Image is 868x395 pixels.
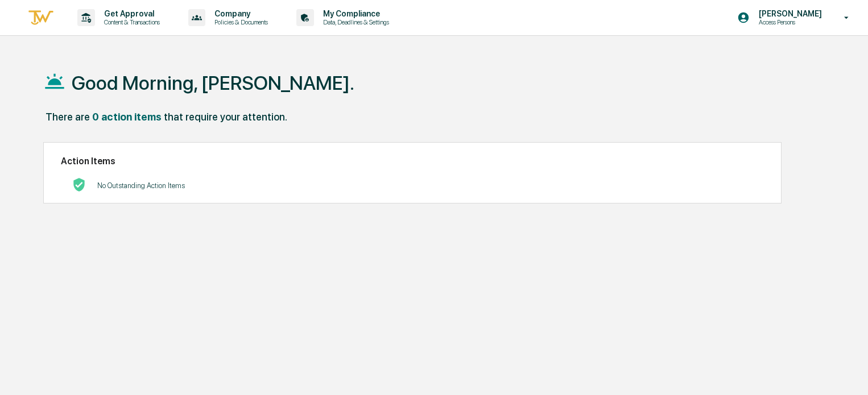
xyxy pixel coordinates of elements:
p: Access Persons [750,18,828,26]
p: Content & Transactions [95,18,166,26]
img: logo [27,9,55,27]
h1: Good Morning, [PERSON_NAME]. [72,72,354,94]
h2: Action Items [61,156,764,167]
p: Data, Deadlines & Settings [314,18,395,26]
p: No Outstanding Action Items [97,181,185,190]
p: My Compliance [314,9,395,18]
img: No Actions logo [72,178,86,192]
p: Get Approval [95,9,166,18]
div: There are [46,111,90,123]
p: [PERSON_NAME] [750,9,828,18]
p: Company [205,9,274,18]
p: Policies & Documents [205,18,274,26]
div: that require your attention. [164,111,287,123]
div: 0 action items [92,111,162,123]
